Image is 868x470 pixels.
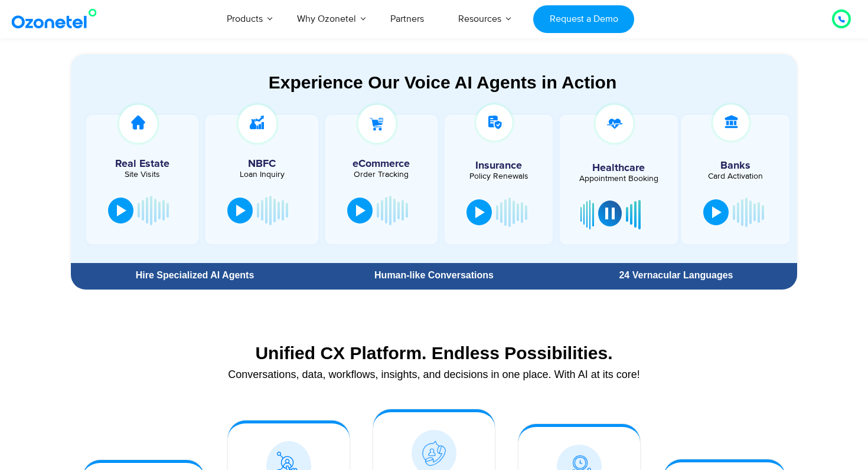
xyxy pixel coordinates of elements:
[77,271,313,280] div: Hire Specialized AI Agents
[451,172,547,180] div: Policy Renewals
[561,271,791,280] div: 24 Vernacular Languages
[92,159,192,169] h5: Real Estate
[92,170,192,179] div: Site Visits
[83,72,802,93] div: Experience Our Voice AI Agents in Action
[77,343,791,363] div: Unified CX Platform. Endless Possibilities.
[569,175,668,183] div: Appointment Booking
[533,5,634,33] a: Request a Demo
[569,163,668,173] h5: Healthcare
[319,271,549,280] div: Human-like Conversations
[77,369,791,380] div: Conversations, data, workflows, insights, and decisions in one place. With AI at its core!
[211,170,312,179] div: Loan Inquiry
[331,170,432,179] div: Order Tracking
[331,159,432,169] h5: eCommerce
[451,160,547,171] h5: Insurance
[211,159,312,169] h5: NBFC
[687,172,784,180] div: Card Activation
[687,160,784,171] h5: Banks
